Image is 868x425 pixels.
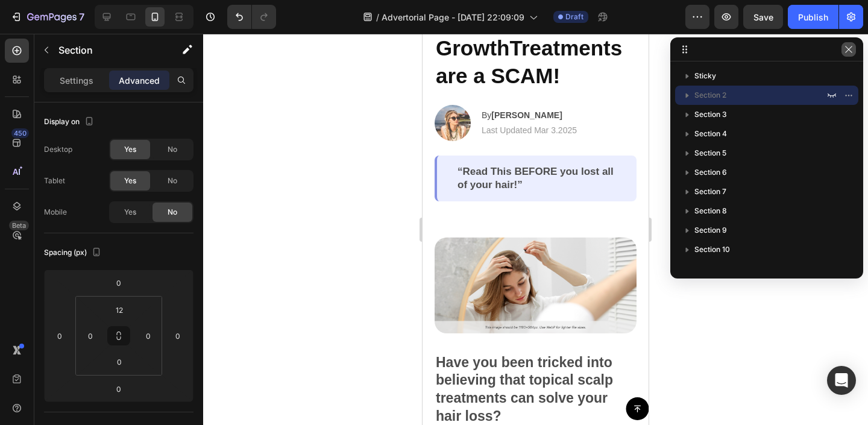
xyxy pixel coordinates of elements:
span: Advertorial Page - [DATE] 22:09:09 [382,11,524,24]
img: gempages_432750572815254551-1cdc50dc-f7cb-47fc-9e48-fabfccceccbf.png [12,71,48,107]
div: Beta [9,221,29,230]
input: 0 [107,380,131,398]
p: Last Updated Mar 3.2025 [59,90,154,103]
p: “Read This BEFORE you lost all of your hair!” [35,131,193,158]
span: Section 3 [694,109,727,121]
p: Section [58,43,157,57]
div: Undo/Redo [227,5,276,29]
p: Advanced [119,74,160,87]
span: Sticky [694,70,716,82]
span: Yes [124,144,136,155]
span: No [168,207,177,218]
span: Section 7 [694,186,726,198]
button: Publish [788,5,838,29]
div: Publish [798,11,828,24]
span: Section 6 [694,166,727,178]
strong: [PERSON_NAME] [69,77,139,86]
p: 7 [79,10,84,24]
span: Save [753,12,773,22]
span: Section 11 [694,263,728,275]
img: gempages_432750572815254551-8e241309-2934-4a82-8ee7-3297b828f1e9.png [12,204,214,299]
p: Have you been tricked into believing that topical scalp treatments can solve your hair loss? [13,320,213,392]
input: 0 [169,327,187,345]
span: Section 8 [694,205,727,217]
span: Yes [124,207,136,218]
span: Section 10 [694,244,730,256]
div: Tablet [44,175,65,186]
input: 12px [107,301,131,319]
span: Section 5 [694,147,726,159]
input: 0px [81,327,99,345]
button: Save [743,5,783,29]
span: Yes [124,175,136,186]
button: 7 [5,5,90,29]
span: Draft [565,11,583,22]
span: No [168,144,177,155]
span: Section 4 [694,128,727,140]
div: 450 [11,128,29,138]
p: Settings [60,74,93,87]
input: 0px [107,353,131,371]
div: Desktop [44,144,72,155]
p: By [59,75,154,88]
input: 0 [51,327,69,345]
div: Spacing (px) [44,245,104,261]
input: 0px [139,327,157,345]
div: Open Intercom Messenger [827,366,856,395]
span: Section 2 [694,89,726,101]
span: Section 9 [694,224,727,236]
span: No [168,175,177,186]
iframe: Design area [423,34,649,425]
input: 0 [107,274,131,292]
div: Mobile [44,207,67,218]
span: / [376,11,379,24]
div: Display on [44,114,96,130]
